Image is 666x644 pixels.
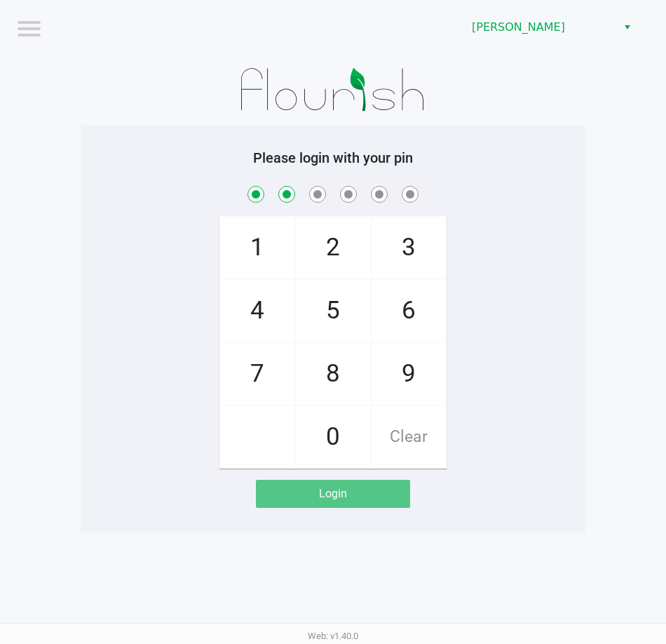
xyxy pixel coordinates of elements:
[296,280,370,342] span: 5
[296,217,370,279] span: 2
[296,406,370,468] span: 0
[372,280,446,342] span: 6
[220,217,294,279] span: 1
[308,631,358,641] span: Web: v1.40.0
[296,343,370,405] span: 8
[372,406,446,468] span: Clear
[372,343,446,405] span: 9
[220,343,294,405] span: 7
[472,19,609,36] span: [PERSON_NAME]
[91,149,575,166] h5: Please login with your pin
[372,217,446,279] span: 3
[220,280,294,342] span: 4
[617,15,637,40] button: Select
